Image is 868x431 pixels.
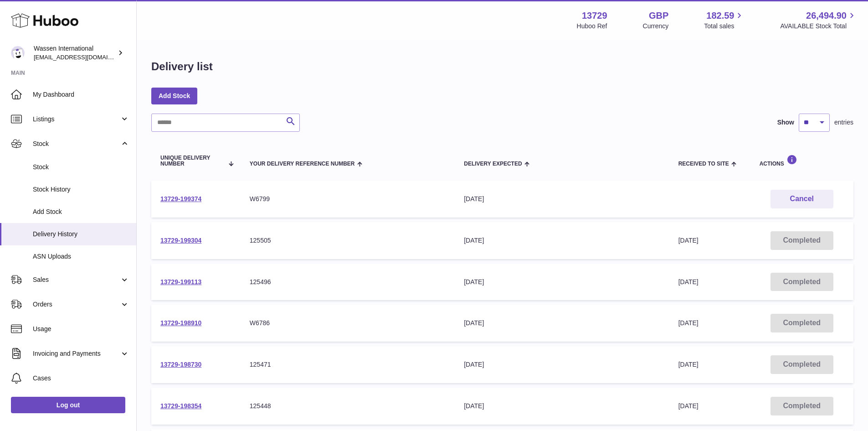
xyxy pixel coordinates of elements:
span: [DATE] [678,319,699,327]
span: 182.59 [706,10,734,22]
span: Unique Delivery Number [160,155,223,167]
button: Cancel [770,190,833,208]
a: 13729-199113 [160,278,201,286]
div: Wassen International [34,44,116,62]
div: [DATE] [464,402,660,410]
a: 13729-198910 [160,319,201,327]
a: 13729-199304 [160,237,201,244]
a: 182.59 Total sales [704,10,745,31]
span: Stock [33,140,120,148]
a: 13729-199374 [160,195,201,203]
a: Add Stock [151,88,197,104]
span: Listings [33,115,120,124]
span: Delivery Expected [464,161,522,167]
a: 13729-198730 [160,361,201,368]
span: AVAILABLE Stock Total [780,22,857,31]
label: Show [777,118,794,127]
a: Log out [11,397,125,413]
span: Cases [33,374,129,383]
strong: GBP [649,10,668,22]
div: 125505 [250,236,446,245]
span: Your Delivery Reference Number [250,161,355,167]
span: Total sales [704,22,745,31]
span: entries [834,118,853,127]
div: [DATE] [464,195,660,203]
img: internalAdmin-13729@internal.huboo.com [11,46,25,60]
span: Delivery History [33,230,129,239]
span: [DATE] [678,278,699,286]
strong: 13729 [582,10,607,22]
div: [DATE] [464,360,660,369]
div: [DATE] [464,319,660,327]
h1: Delivery list [151,59,213,74]
span: Stock History [33,185,129,194]
span: Usage [33,325,129,333]
div: 125496 [250,278,446,286]
span: [DATE] [678,402,699,410]
span: Received to Site [678,161,729,167]
span: My Dashboard [33,90,129,99]
div: Actions [760,155,844,167]
div: Currency [643,22,669,31]
span: 26,494.90 [806,10,847,22]
span: Sales [33,275,120,284]
div: W6799 [250,195,446,203]
a: 26,494.90 AVAILABLE Stock Total [780,10,857,31]
div: 125448 [250,402,446,410]
div: W6786 [250,319,446,327]
div: 125471 [250,360,446,369]
span: Orders [33,300,120,309]
span: [DATE] [678,361,699,368]
span: Invoicing and Payments [33,349,120,358]
div: Huboo Ref [577,22,607,31]
div: [DATE] [464,236,660,245]
span: Stock [33,163,129,171]
span: [DATE] [678,237,699,244]
a: 13729-198354 [160,402,201,410]
span: Add Stock [33,208,129,216]
div: [DATE] [464,278,660,286]
span: [EMAIL_ADDRESS][DOMAIN_NAME] [34,53,134,61]
span: ASN Uploads [33,252,129,261]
